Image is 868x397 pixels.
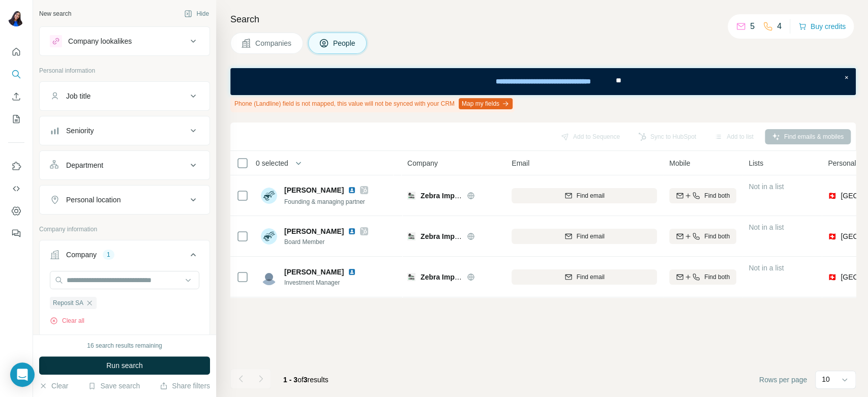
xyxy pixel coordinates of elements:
span: 🇨🇭 [828,272,836,282]
button: Job title [40,84,209,108]
div: Department [66,160,103,170]
span: Zebra Impact Ventures [421,192,497,200]
button: Dashboard [8,202,24,220]
button: Save search [88,381,140,391]
img: Avatar [8,10,24,26]
span: Not in a list [749,182,784,191]
div: Company [66,250,97,260]
span: 3 [304,376,308,384]
span: Mobile [669,158,690,168]
img: Logo of Zebra Impact Ventures [407,192,415,200]
span: Company [407,158,438,168]
button: Find both [669,188,736,203]
span: 1 - 3 [283,376,297,384]
span: results [283,376,328,384]
span: Companies [255,38,292,48]
h4: Search [230,12,856,26]
span: People [333,38,356,48]
p: Personal information [39,66,210,75]
span: Find both [704,191,730,200]
p: Company information [39,225,210,234]
span: Reposit SA [53,298,83,308]
span: Not in a list [749,223,784,231]
span: Find email [577,272,605,282]
button: Use Surfe API [8,179,24,198]
button: Clear [39,381,68,391]
button: Quick start [8,43,24,61]
button: Clear all [50,316,84,325]
span: Zebra Impact Ventures [421,273,497,281]
span: of [297,376,304,384]
button: Enrich CSV [8,87,24,106]
div: Personal location [66,195,121,205]
span: Find both [704,232,730,241]
div: Phone (Landline) field is not mapped, this value will not be synced with your CRM [230,95,515,112]
button: Find both [669,229,736,244]
span: Founding & managing partner [284,198,365,205]
button: Search [8,65,24,83]
span: Not in a list [749,264,784,272]
button: Buy credits [798,19,846,34]
img: LinkedIn logo [348,227,356,235]
button: Seniority [40,118,209,143]
button: Share filters [160,381,210,391]
span: [PERSON_NAME] [284,185,344,195]
img: Logo of Zebra Impact Ventures [407,273,415,281]
button: Find both [669,269,736,285]
p: 4 [777,20,782,33]
button: My lists [8,110,24,128]
span: Email [512,158,529,168]
span: Rows per page [759,375,807,385]
span: Zebra Impact Ventures [421,232,497,240]
button: Personal location [40,188,209,212]
span: [PERSON_NAME] [284,267,344,277]
span: Investment Manager [284,278,360,287]
iframe: Banner [230,68,856,95]
button: Company1 [40,242,209,271]
span: Find email [577,191,605,200]
div: Seniority [66,126,94,136]
img: Avatar [261,188,277,204]
div: 16 search results remaining [87,341,162,350]
button: Find email [512,269,657,285]
button: Department [40,153,209,177]
span: 🇨🇭 [828,191,836,201]
p: 10 [822,374,830,384]
button: Map my fields [459,98,513,109]
img: Logo of Zebra Impact Ventures [407,232,415,240]
img: LinkedIn logo [348,186,356,194]
div: 1 [103,250,114,259]
span: Run search [106,360,143,371]
button: Find email [512,229,657,244]
button: Find email [512,188,657,203]
button: Feedback [8,224,24,242]
p: 5 [750,20,755,33]
div: New search [39,9,71,18]
img: LinkedIn logo [348,268,356,276]
span: [PERSON_NAME] [284,226,344,236]
button: Company lookalikes [40,29,209,53]
span: Board Member [284,237,368,247]
button: Use Surfe on LinkedIn [8,157,24,175]
div: Open Intercom Messenger [10,362,35,387]
img: Avatar [261,269,277,285]
button: Hide [177,6,216,21]
button: Run search [39,356,210,375]
span: 0 selected [256,158,288,168]
span: Find both [704,272,730,282]
span: Find email [577,232,605,241]
span: 🇨🇭 [828,231,836,241]
img: Avatar [261,228,277,245]
span: Lists [749,158,763,168]
div: Job title [66,91,91,101]
div: Company lookalikes [68,36,132,46]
